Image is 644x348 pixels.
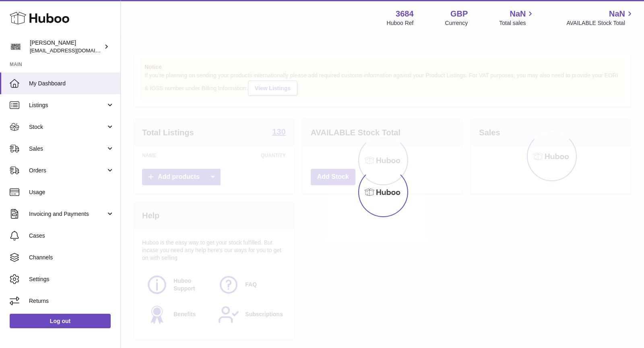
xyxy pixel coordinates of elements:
[10,314,111,328] a: Log out
[510,8,526,19] span: NaN
[29,210,106,218] span: Invoicing and Payments
[499,19,535,27] span: Total sales
[29,232,114,240] span: Cases
[566,19,634,27] span: AVAILABLE Stock Total
[609,8,625,19] span: NaN
[29,145,106,153] span: Sales
[499,8,535,27] a: NaN Total sales
[29,80,114,87] span: My Dashboard
[29,275,114,283] span: Settings
[29,167,106,174] span: Orders
[29,188,114,196] span: Usage
[29,254,114,261] span: Channels
[387,19,414,27] div: Huboo Ref
[29,101,106,109] span: Listings
[30,39,102,54] div: [PERSON_NAME]
[445,19,468,27] div: Currency
[30,47,118,54] span: [EMAIL_ADDRESS][DOMAIN_NAME]
[450,8,468,19] strong: GBP
[29,297,114,305] span: Returns
[566,8,634,27] a: NaN AVAILABLE Stock Total
[10,41,22,53] img: theinternationalventure@gmail.com
[396,8,414,19] strong: 3684
[29,123,106,131] span: Stock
